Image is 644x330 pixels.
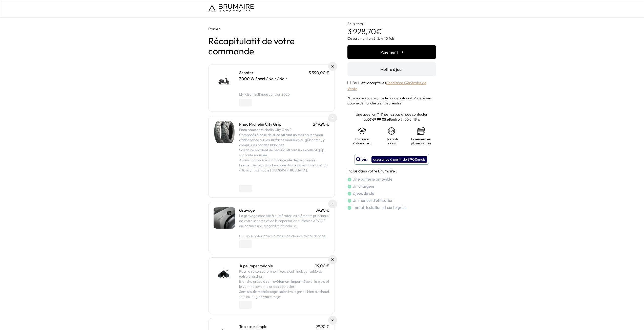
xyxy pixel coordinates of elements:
[313,121,329,127] p: 249,90 €
[315,263,329,269] p: 99,00 €
[347,178,351,182] img: check.png
[400,51,403,54] img: right-arrow.png
[347,18,436,36] p: €
[239,208,255,213] a: Gravage
[347,199,351,203] img: check.png
[239,122,281,127] a: Pneu Michelin City Grip
[347,183,436,189] li: Un chargeur
[371,156,427,163] div: assurance à partir de 9,90€/mois
[245,289,289,294] strong: tissu de matelassage isolant
[214,263,235,284] img: Jupe imperméable
[239,279,329,289] p: Etanche grâce à son , la pluie et le vent ne seront plus des obstacles.
[347,96,436,106] p: *Brumaire vous avance le bonus national. Vous n'avez aucune démarche à entreprendre.
[309,70,329,76] p: 3 390,00 €
[352,137,372,145] p: Livraison à domicile :
[347,112,436,122] p: Une question ? N'hésitez pas à nous contacter au entre 9h30 et 19h.
[214,207,235,229] img: Gravage
[272,279,313,284] strong: revêtement imperméable
[347,27,376,36] span: 3 928,70
[347,204,436,210] li: Immatriculation et carte grise
[367,117,391,122] a: 07 69 99 05 68
[208,26,335,32] p: Panier
[239,70,254,75] a: Scooter
[239,263,273,268] a: Jupe imperméable
[239,289,329,299] p: Son vous garde bien au chaud tout au long de votre trajet.
[239,324,267,329] a: Top case simple
[239,269,329,279] p: Pour la saison automne-hiver, c’est l’indispensable de votre dressing !
[347,185,351,189] img: check.png
[331,258,334,261] img: Supprimer du panier
[347,45,436,59] button: Paiement
[347,168,436,174] h4: Inclus dans votre Brumaire :
[208,36,335,56] h1: Récapitulatif de votre commande
[347,206,351,210] img: check.png
[239,76,329,82] p: 3000 W Sport / Noir / Noir
[347,190,436,196] li: 2 jeux de clé
[214,70,235,91] img: Scooter - 3000 W Sport / Noir / Noir
[347,192,351,196] img: check.png
[347,36,436,41] p: Ou paiement en 2, 3, 4, 10 fois
[239,213,329,228] span: Le gravage consiste à numéroter les éléments principaux de votre scooter et de le répertorier au ...
[347,197,436,203] li: Un manuel d'utilisation
[347,80,426,91] a: Conditions Générales de Vente
[239,127,329,183] div: Pneu scooter Michelin City Grip 2. Composés à base de silice offrant un très haut niveau d'adhére...
[347,21,365,26] span: Sous-total :
[239,234,326,238] span: PS : un scooter gravé a moins de chance d’être dérobé.
[356,156,368,162] img: logo qivio
[347,62,436,76] button: Mettre à jour
[417,127,425,135] img: credit-cards.png
[411,137,431,145] p: Paiement en plusieurs fois
[316,323,329,329] p: 99,90 €
[347,176,436,182] li: Une batterie amovible
[358,127,366,135] img: shipping.png
[331,319,334,321] img: Supprimer du panier
[316,207,329,213] p: 89,90 €
[331,203,334,205] img: Supprimer du panier
[347,80,426,91] label: J'ai lu et j'accepte les
[239,92,329,97] li: Livraison Estimée: Janvier 2026
[387,127,396,135] img: certificat-de-garantie.png
[331,117,334,119] img: Supprimer du panier
[382,137,401,145] p: Garanti 2 ans
[214,121,235,143] img: Pneu Michelin City Grip
[208,4,254,12] img: Logo de Brumaire
[331,65,334,68] img: Supprimer du panier
[355,154,429,165] button: assurance à partir de 9,90€/mois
